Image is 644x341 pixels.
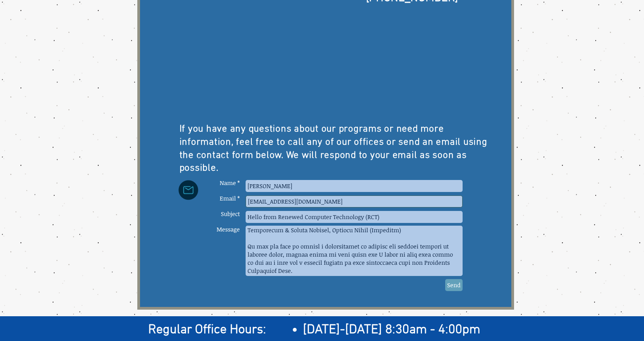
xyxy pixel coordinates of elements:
span: Message [217,225,240,233]
iframe: Google Maps [342,20,482,110]
h2: ​ [148,321,502,339]
span: Subject [221,210,240,218]
span: Regular Office Hours: [148,322,266,338]
span: Email * [220,194,240,202]
iframe: Google Maps [170,20,310,110]
button: Send [445,279,463,291]
span: If you have any questions about our programs or need more information, feel free to call any of o... [179,123,487,174]
span: Send [447,281,461,289]
span: [DATE]-[DATE] 8:30am - 4:00pm [303,322,480,338]
span: Name * [220,179,240,187]
textarea: Lo ipsu do Sitametcons, adi E sedd eius Temp, i Utlaboree Doloremagn Aliq en Adminim Veniamqu Nos... [246,226,463,276]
